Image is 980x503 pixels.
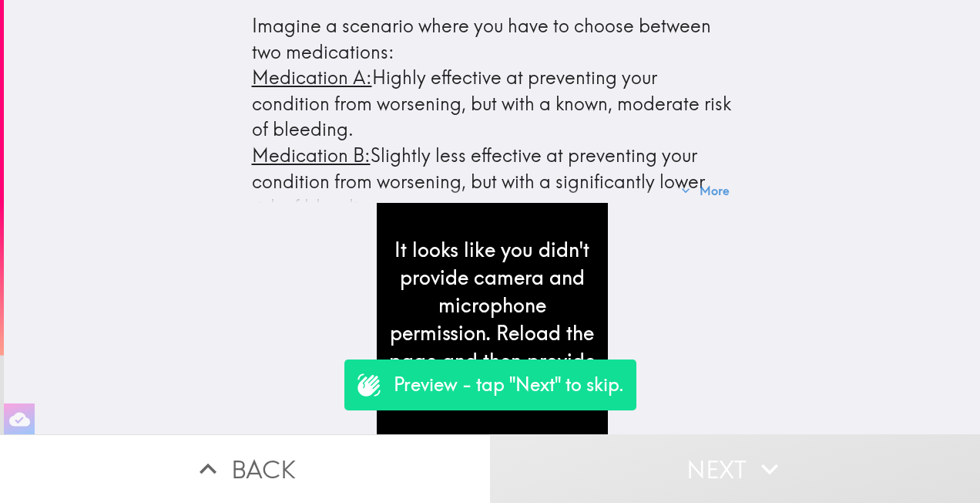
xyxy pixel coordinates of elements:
[252,143,371,167] u: Medication B:
[252,66,372,89] u: Medication A:
[377,203,608,434] div: It looks like you didn't provide camera and microphone permission. Reload the page and then provi...
[394,372,624,398] p: Preview - tap "Next" to skip.
[675,175,736,206] button: More
[490,434,980,503] button: Next
[252,13,733,299] div: Imagine a scenario where you have to choose between two medications: Highly effective at preventi...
